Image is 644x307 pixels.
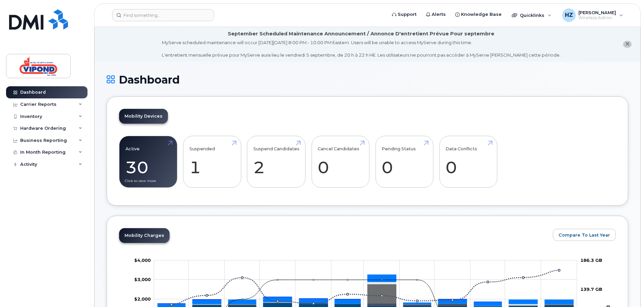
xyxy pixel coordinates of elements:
tspan: $3,000 [134,277,151,282]
a: Cancel Candidates 0 [318,140,363,184]
tspan: $2,000 [134,296,151,301]
a: Mobility Charges [119,228,170,243]
a: Data Conflicts 0 [445,140,491,184]
tspan: 139.7 GB [580,286,602,291]
g: $0 [134,296,151,301]
a: Active 30 [126,140,171,184]
button: Compare To Last Year [553,229,616,241]
a: Pending Status 0 [382,140,427,184]
tspan: $4,000 [134,257,151,263]
g: $0 [134,277,151,282]
span: Compare To Last Year [559,232,610,238]
div: MyServe scheduled maintenance will occur [DATE][DATE] 8:00 PM - 10:00 PM Eastern. Users will be u... [162,39,561,58]
div: September Scheduled Maintenance Announcement / Annonce D'entretient Prévue Pour septembre [228,30,494,37]
g: $0 [134,257,151,263]
a: Suspend Candidates 2 [253,140,299,184]
a: Suspended 1 [189,140,235,184]
h1: Dashboard [107,74,628,86]
tspan: 186.3 GB [580,257,602,263]
button: close notification [623,41,632,48]
a: Mobility Devices [119,109,168,124]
